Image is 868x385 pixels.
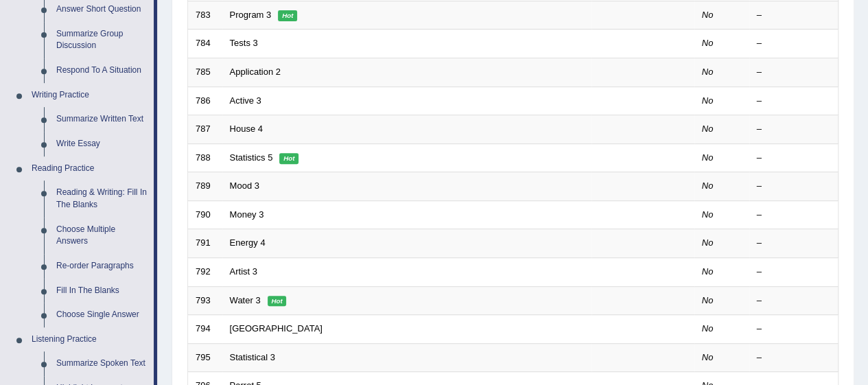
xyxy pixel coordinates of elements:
[50,254,154,279] a: Re-order Paragraphs
[188,315,222,344] td: 794
[230,124,263,134] a: House 4
[50,107,154,132] a: Summarize Written Text
[188,229,222,258] td: 791
[757,266,831,279] div: –
[278,10,297,21] em: Hot
[25,156,154,181] a: Reading Practice
[230,10,272,20] a: Program 3
[702,237,714,248] em: No
[702,95,714,106] em: No
[188,86,222,115] td: 786
[702,295,714,305] em: No
[230,352,275,362] a: Statistical 3
[279,153,298,164] em: Hot
[230,38,258,48] a: Tests 3
[757,180,831,193] div: –
[188,200,222,229] td: 790
[702,209,714,220] em: No
[230,152,273,163] a: Statistics 5
[268,296,287,307] em: Hot
[230,95,261,106] a: Active 3
[188,172,222,201] td: 789
[188,115,222,144] td: 787
[757,294,831,307] div: –
[188,30,222,58] td: 784
[702,180,714,191] em: No
[50,58,154,83] a: Respond To A Situation
[702,124,714,134] em: No
[230,323,322,334] a: [GEOGRAPHIC_DATA]
[50,303,154,327] a: Choose Single Answer
[188,257,222,286] td: 792
[50,22,154,58] a: Summarize Group Discussion
[757,152,831,165] div: –
[757,95,831,108] div: –
[230,67,281,77] a: Application 2
[230,209,264,220] a: Money 3
[50,132,154,156] a: Write Essay
[702,266,714,277] em: No
[188,1,222,30] td: 783
[702,10,714,20] em: No
[230,266,257,277] a: Artist 3
[50,351,154,376] a: Summarize Spoken Text
[188,343,222,372] td: 795
[757,66,831,79] div: –
[50,279,154,303] a: Fill In The Blanks
[230,237,266,248] a: Energy 4
[50,180,154,217] a: Reading & Writing: Fill In The Blanks
[702,323,714,334] em: No
[757,9,831,22] div: –
[702,67,714,77] em: No
[757,123,831,136] div: –
[757,37,831,50] div: –
[188,143,222,172] td: 788
[702,38,714,48] em: No
[757,323,831,336] div: –
[757,351,831,364] div: –
[757,237,831,250] div: –
[230,295,261,305] a: Water 3
[188,286,222,315] td: 793
[230,180,259,191] a: Mood 3
[757,209,831,222] div: –
[25,83,154,108] a: Writing Practice
[188,58,222,87] td: 785
[702,152,714,163] em: No
[25,327,154,352] a: Listening Practice
[50,218,154,254] a: Choose Multiple Answers
[702,352,714,362] em: No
